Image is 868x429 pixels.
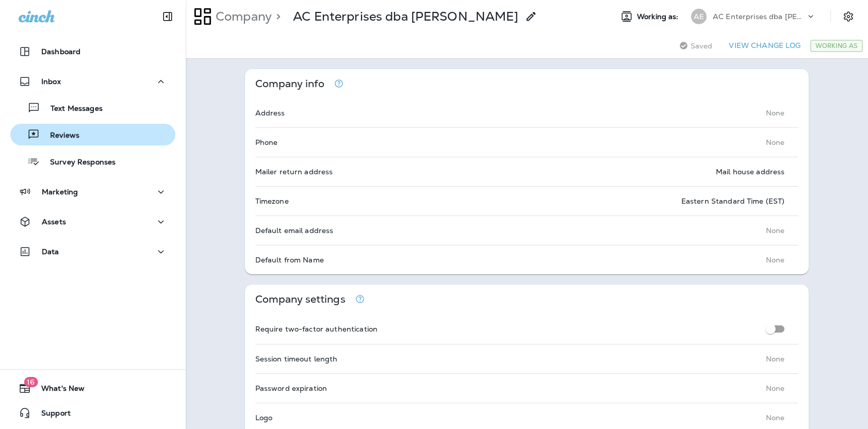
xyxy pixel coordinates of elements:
span: 16 [24,377,38,387]
p: Text Messages [40,104,103,114]
span: What's New [31,384,85,397]
p: Survey Responses [40,158,116,168]
p: None [766,256,785,264]
span: Working as: [637,12,681,21]
p: AC Enterprises dba [PERSON_NAME] [293,9,518,24]
p: None [766,138,785,146]
p: Company settings [255,295,346,304]
p: > [272,9,281,24]
p: Company [211,9,272,24]
p: Address [255,109,285,117]
button: Text Messages [10,97,175,119]
p: Assets [42,218,66,226]
p: Default from Name [255,256,324,264]
p: None [766,226,785,235]
button: Survey Responses [10,151,175,172]
button: Marketing [10,181,175,202]
p: Default email address [255,226,334,235]
button: Reviews [10,124,175,145]
p: Logo [255,414,273,422]
button: Data [10,241,175,262]
p: Password expiration [255,384,327,392]
span: Support [31,409,71,421]
p: Marketing [42,188,78,196]
p: AC Enterprises dba [PERSON_NAME] [713,12,806,21]
span: Saved [691,42,713,50]
p: Eastern Standard Time (EST) [681,197,785,205]
p: Phone [255,138,278,146]
p: Dashboard [41,47,80,56]
button: View Change Log [725,38,805,54]
button: Settings [839,7,858,26]
p: Inbox [41,77,61,86]
div: AC Enterprises dba Jiffy Lube [293,9,518,24]
p: Data [42,247,59,256]
button: Assets [10,211,175,232]
p: None [766,414,785,422]
p: Mail house address [716,168,785,176]
button: Dashboard [10,41,175,62]
button: 16What's New [10,378,175,399]
p: None [766,355,785,363]
p: Require two-factor authentication [255,325,378,333]
button: Inbox [10,71,175,92]
div: Working As [810,40,863,52]
button: Support [10,403,175,423]
p: Reviews [40,131,79,141]
button: Collapse Sidebar [153,6,182,27]
div: AE [691,9,707,24]
p: Mailer return address [255,168,333,176]
p: Company info [255,79,325,88]
p: None [766,109,785,117]
p: Timezone [255,197,289,205]
p: None [766,384,785,392]
p: Session timeout length [255,355,338,363]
